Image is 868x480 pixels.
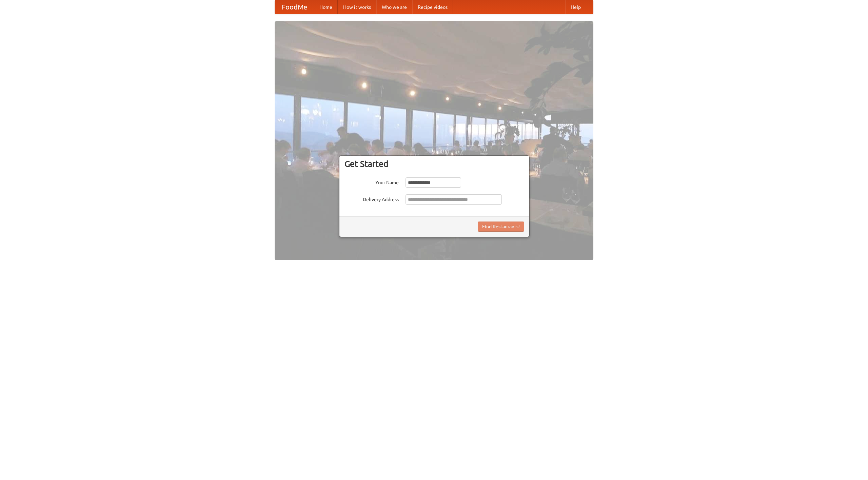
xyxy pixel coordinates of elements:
label: Delivery Address [344,194,399,203]
h3: Get Started [344,159,524,169]
a: FoodMe [275,0,314,14]
label: Your Name [344,177,399,186]
a: Home [314,0,338,14]
a: Who we are [376,0,412,14]
button: Find Restaurants! [478,222,524,232]
a: How it works [338,0,376,14]
a: Recipe videos [412,0,453,14]
a: Help [565,0,586,14]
